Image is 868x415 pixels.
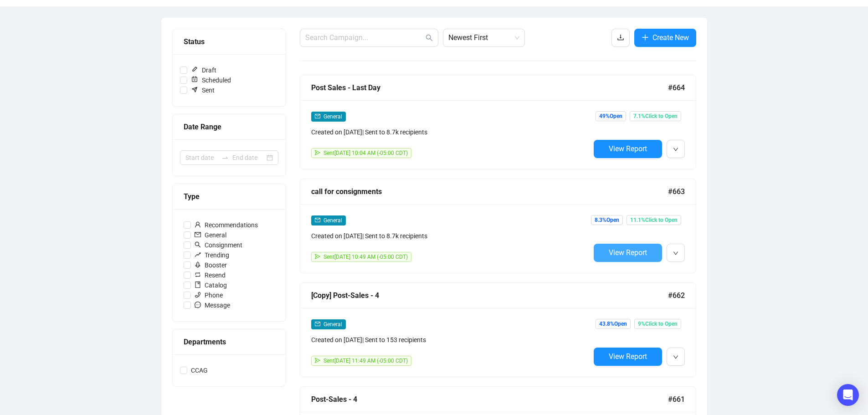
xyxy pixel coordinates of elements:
button: Create New [634,29,696,47]
span: Consignment [191,240,246,250]
span: Scheduled [187,75,235,85]
span: Catalog [191,280,231,290]
span: #664 [668,82,685,93]
span: mail [315,113,320,119]
span: rocket [195,261,201,268]
span: send [315,358,320,363]
span: CCAG [187,365,211,375]
span: Newest First [448,29,519,46]
div: [Copy] Post-Sales - 4 [311,290,668,301]
a: call for consignments#663mailGeneralCreated on [DATE]| Sent to 8.7k recipientssendSent[DATE] 10:4... [300,179,696,273]
span: swap-right [221,154,229,161]
input: Start date [185,153,218,163]
div: Date Range [184,121,275,133]
span: Sent [DATE] 10:04 AM (-05:00 CDT) [324,150,408,156]
div: call for consignments [311,186,668,197]
span: down [673,251,678,256]
span: #662 [668,290,685,301]
span: General [324,217,342,224]
span: 7.1% Click to Open [630,111,681,121]
span: down [673,147,678,152]
span: Trending [191,250,233,260]
span: search [195,241,201,248]
span: #663 [668,186,685,197]
span: View Report [609,144,647,153]
div: Post Sales - Last Day [311,82,668,93]
span: search [426,34,433,41]
span: mail [315,321,320,327]
button: View Report [594,348,662,366]
span: View Report [609,352,647,361]
span: General [324,321,342,328]
span: phone [195,292,201,298]
div: Open Intercom Messenger [837,384,859,406]
span: Phone [191,290,226,300]
span: Recommendations [191,220,262,230]
span: Create New [652,32,689,43]
span: 8.3% Open [591,215,623,225]
a: Post Sales - Last Day#664mailGeneralCreated on [DATE]| Sent to 8.7k recipientssendSent[DATE] 10:0... [300,75,696,169]
span: user [195,221,201,228]
span: Booster [191,260,231,270]
span: down [673,354,678,360]
span: 43.8% Open [596,319,631,329]
span: mail [315,217,320,223]
button: View Report [594,140,662,158]
div: Post-Sales - 4 [311,394,668,405]
button: View Report [594,244,662,262]
span: 11.1% Click to Open [627,215,681,225]
span: Sent [DATE] 11:49 AM (-05:00 CDT) [324,358,408,364]
div: Created on [DATE] | Sent to 8.7k recipients [311,231,590,241]
span: mail [195,231,201,238]
span: to [221,154,229,161]
input: End date [232,153,265,163]
span: Sent [187,85,218,95]
span: retweet [195,272,201,278]
div: Type [184,191,275,202]
div: Created on [DATE] | Sent to 8.7k recipients [311,127,590,137]
span: message [195,302,201,308]
a: [Copy] Post-Sales - 4#662mailGeneralCreated on [DATE]| Sent to 153 recipientssendSent[DATE] 11:49... [300,282,696,377]
span: General [324,113,342,120]
div: Created on [DATE] | Sent to 153 recipients [311,335,590,345]
span: rise [195,251,201,258]
div: Status [184,36,275,47]
span: download [617,34,624,41]
span: Message [191,300,234,310]
input: Search Campaign... [305,32,424,43]
span: Draft [187,65,220,75]
span: Resend [191,270,229,280]
span: book [195,282,201,288]
span: 9% Click to Open [634,319,681,329]
span: Sent [DATE] 10:49 AM (-05:00 CDT) [324,254,408,260]
span: General [191,230,230,240]
span: View Report [609,248,647,257]
span: 49% Open [596,111,626,121]
span: #661 [668,394,685,405]
span: plus [642,34,649,41]
span: send [315,150,320,155]
span: send [315,254,320,259]
div: Departments [184,336,275,348]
